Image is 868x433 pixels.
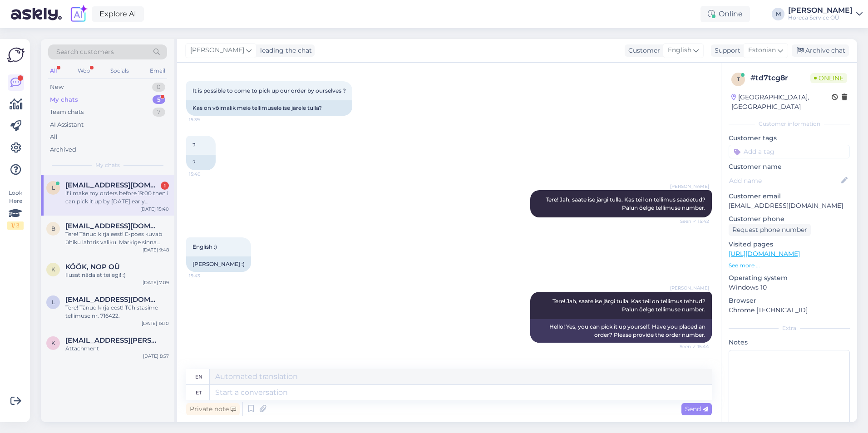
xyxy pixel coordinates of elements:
[729,338,850,347] p: Notes
[729,145,850,158] input: Add a tag
[51,225,55,232] span: b
[65,230,169,246] div: Tere! Tänud kirja eest! E-poes kuvab ühiku lahtris valiku. Märkige sinna ,,KST=360tk'' kogus 1
[50,108,84,117] div: Team chats
[51,340,55,346] span: k
[65,222,160,230] span: baarmetrola@gmail.com
[189,116,223,123] span: 15:39
[161,182,169,190] div: 1
[675,218,709,225] span: Seen ✓ 15:42
[189,272,223,279] span: 15:43
[186,403,240,415] div: Private note
[148,65,167,77] div: Email
[65,304,169,320] div: Tere! Tänud kirja eest! Tühistasime tellimuse nr. 716422.
[788,7,863,21] a: [PERSON_NAME]Horeca Service OÜ
[729,283,850,292] p: Windows 10
[52,184,55,191] span: l
[729,214,850,224] p: Customer phone
[729,192,850,201] p: Customer email
[143,246,169,253] div: [DATE] 9:48
[50,120,84,129] div: AI Assistant
[65,295,160,304] span: laagrikool.moldre@daily.ee
[192,87,346,94] span: It is possible to come to pick up our order by ourselves ?
[670,285,709,291] span: [PERSON_NAME]
[52,299,55,305] span: l
[668,45,691,55] span: English
[729,224,811,236] div: Request phone number
[729,324,850,332] div: Extra
[788,7,853,14] div: [PERSON_NAME]
[186,155,216,170] div: ?
[729,305,850,315] p: Chrome [TECHNICAL_ID]
[530,319,712,343] div: Hello! Yes, you can pick it up yourself. Have you placed an order? Please provide the order number.
[772,8,784,20] div: M
[685,405,708,413] span: Send
[50,145,76,154] div: Archived
[711,46,740,55] div: Support
[670,183,709,190] span: [PERSON_NAME]
[729,250,800,258] a: [URL][DOMAIN_NAME]
[190,45,244,55] span: [PERSON_NAME]
[50,133,58,142] div: All
[143,279,169,286] div: [DATE] 7:09
[750,73,810,84] div: # td7tcg8r
[7,189,24,230] div: Look Here
[748,45,776,55] span: Estonian
[108,65,131,77] div: Socials
[189,171,223,177] span: 15:40
[729,176,839,186] input: Add name
[153,108,165,117] div: 7
[142,320,169,327] div: [DATE] 18:10
[65,271,169,279] div: Ilusat nädalat teilegi! :)
[152,83,165,92] div: 0
[729,240,850,249] p: Visited pages
[51,266,55,273] span: K
[186,100,352,116] div: Kas on võimalik meie tellimusele ise järele tulla?
[729,120,850,128] div: Customer information
[675,343,709,350] span: Seen ✓ 15:44
[50,95,78,104] div: My chats
[50,83,64,92] div: New
[69,5,88,24] img: explore-ai
[792,44,849,57] div: Archive chat
[65,181,160,189] span: liina.lobjakas@gmail.com
[700,6,750,22] div: Online
[48,65,59,77] div: All
[195,369,202,384] div: en
[65,336,160,344] span: kristjan.kelder@vty.ee
[153,95,165,104] div: 5
[256,46,312,55] div: leading the chat
[192,142,196,148] span: ?
[143,353,169,359] div: [DATE] 8:57
[65,344,169,353] div: Attachment
[186,256,251,272] div: [PERSON_NAME] :)
[546,196,707,211] span: Tere! Jah, saate ise järgi tulla. Kas teil on tellimus saadetud? Palun öelge tellimuse number.
[7,46,25,64] img: Askly Logo
[65,263,120,271] span: KÖÖK, NOP OÜ
[65,189,169,206] div: if i make my orders before 19:00 then i can pick it up by [DATE] early morning ?
[196,385,202,400] div: et
[737,76,740,83] span: t
[810,73,847,83] span: Online
[192,243,217,250] span: English :)
[625,46,660,55] div: Customer
[729,261,850,270] p: See more ...
[729,162,850,172] p: Customer name
[76,65,92,77] div: Web
[552,298,707,313] span: Tere! Jah, saate ise järgi tulla. Kas teil on tellimus tehtud? Palun öelge tellimuse number.
[729,273,850,283] p: Operating system
[56,47,114,57] span: Search customers
[140,206,169,212] div: [DATE] 15:40
[95,161,120,169] span: My chats
[7,221,24,230] div: 1 / 3
[788,14,853,21] div: Horeca Service OÜ
[731,93,832,112] div: [GEOGRAPHIC_DATA], [GEOGRAPHIC_DATA]
[729,201,850,211] p: [EMAIL_ADDRESS][DOMAIN_NAME]
[729,296,850,305] p: Browser
[729,133,850,143] p: Customer tags
[92,6,144,22] a: Explore AI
